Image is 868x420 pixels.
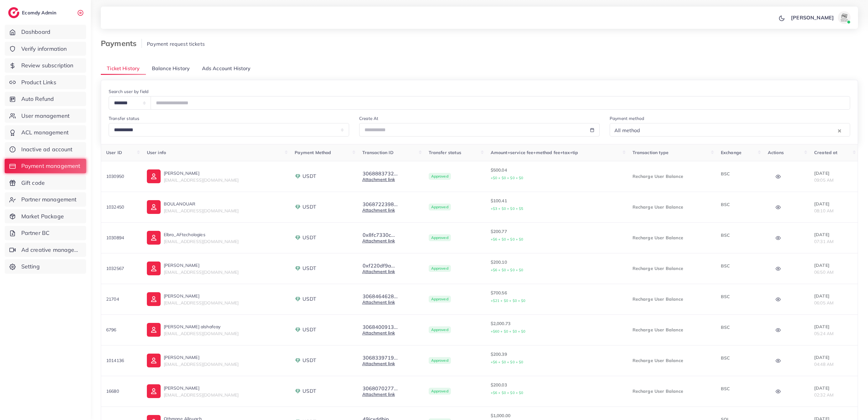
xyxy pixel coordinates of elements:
button: 3068400913... [362,324,398,330]
button: 3068883732... [362,171,398,176]
button: 0x8fc7330c... [362,232,395,238]
span: [EMAIL_ADDRESS][DOMAIN_NAME] [164,177,239,183]
label: Search user by field [109,88,148,95]
a: Attachment link [362,391,395,397]
label: Transfer status [109,115,139,122]
span: Review subscription [21,61,74,70]
span: 04:48 AM [814,361,834,367]
img: ic-user-info.36bf1079.svg [147,384,161,398]
p: Recharge User Balance [633,173,711,180]
a: Attachment link [362,269,395,274]
span: Approved [429,357,451,364]
p: BOULANOUAR [164,200,239,208]
span: USDT [302,234,316,241]
button: 3068070277... [362,386,398,391]
p: BSC [721,293,758,300]
span: USDT [302,265,316,272]
label: Create At [359,115,378,122]
img: payment [295,388,301,394]
a: Attachment link [362,238,395,244]
span: 09:05 AM [814,177,834,183]
img: ic-user-info.36bf1079.svg [147,262,161,275]
p: [DATE] [814,323,853,330]
span: Ticket History [107,65,140,72]
span: Approved [429,388,451,395]
span: Amount+service fee+method fee+tax+tip [491,150,578,155]
p: $200.10 [491,258,623,274]
p: [PERSON_NAME] [791,14,834,21]
span: Setting [21,262,40,271]
p: [DATE] [814,384,853,392]
small: +$21 + $0 + $0 + $0 [491,298,526,303]
span: User ID [106,150,122,155]
p: 21704 [106,295,137,303]
p: Recharge User Balance [633,357,711,364]
p: $2,000.73 [491,320,623,335]
a: Market Package [5,209,86,224]
img: ic-user-info.36bf1079.svg [147,169,161,183]
a: logoEcomdy Admin [8,7,58,18]
span: Ads Account History [202,65,251,72]
span: Verify information [21,45,67,53]
img: ic-user-info.36bf1079.svg [147,231,161,245]
a: Review subscription [5,58,86,73]
img: payment [295,173,301,179]
small: +$6 + $0 + $0 + $0 [491,268,524,272]
p: [DATE] [814,231,853,238]
span: USDT [302,387,316,395]
a: Attachment link [362,207,395,213]
a: Dashboard [5,25,86,39]
img: logo [8,7,19,18]
button: Clear Selected [838,127,841,134]
small: +$6 + $0 + $0 + $0 [491,237,524,241]
a: Gift code [5,176,86,190]
span: USDT [302,203,316,210]
p: Recharge User Balance [633,234,711,241]
span: Actions [768,150,784,155]
span: Payment management [21,162,80,170]
span: Dashboard [21,28,50,36]
h2: Ecomdy Admin [22,10,58,16]
span: [EMAIL_ADDRESS][DOMAIN_NAME] [164,208,239,214]
span: 06:50 AM [814,269,834,275]
span: USDT [302,173,316,180]
small: +$0 + $0 + $0 + $0 [491,176,524,180]
span: ACL management [21,128,69,137]
h3: Payments [101,39,142,48]
p: 1032450 [106,203,137,211]
span: Payment Method [295,150,331,155]
span: [EMAIL_ADDRESS][DOMAIN_NAME] [164,239,239,244]
span: [EMAIL_ADDRESS][DOMAIN_NAME] [164,269,239,275]
img: avatar [838,11,850,24]
a: Setting [5,259,86,274]
button: 3068722398... [362,201,398,207]
span: 08:10 AM [814,208,834,214]
span: Product Links [21,78,56,86]
p: BSC [721,354,758,362]
span: Transfer status [429,150,461,155]
img: ic-user-info.36bf1079.svg [147,323,161,337]
a: Product Links [5,75,86,90]
input: Search for option [642,126,836,135]
p: BSC [721,262,758,270]
span: User info [147,150,166,155]
span: [EMAIL_ADDRESS][DOMAIN_NAME] [164,300,239,306]
p: BSC [721,231,758,239]
a: Partner BC [5,226,86,240]
span: 02:32 AM [814,392,834,398]
span: Transaction ID [362,150,394,155]
a: Payment management [5,159,86,173]
a: Partner management [5,192,86,207]
span: Ad creative management [21,246,81,254]
span: Approved [429,173,451,180]
span: Approved [429,204,451,210]
p: Recharge User Balance [633,326,711,334]
a: Verify information [5,42,86,56]
p: $200.77 [491,228,623,243]
span: USDT [302,326,316,333]
small: +$3 + $0 + $0 + $5 [491,206,524,211]
small: +$6 + $0 + $0 + $0 [491,391,524,395]
img: payment [295,327,301,333]
img: ic-user-info.36bf1079.svg [147,292,161,306]
a: [PERSON_NAME]avatar [788,11,853,24]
